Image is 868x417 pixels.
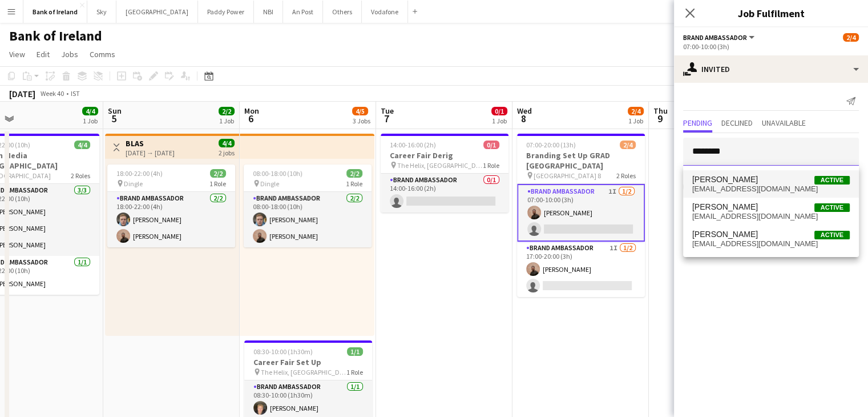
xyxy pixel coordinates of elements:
span: Jobs [61,49,78,59]
span: Wed [517,106,532,116]
div: 1 Job [628,117,643,125]
span: 0/1 [483,141,499,149]
button: Sky [87,1,116,23]
span: 07:00-20:00 (13h) [526,141,576,149]
span: Week 40 [38,89,66,98]
a: View [5,47,30,62]
button: Vodafone [362,1,408,23]
a: Edit [32,47,54,62]
span: stephenwoods504@gmail.com [692,239,850,248]
app-job-card: 14:00-16:00 (2h)0/1Career Fair Derig The Helix, [GEOGRAPHIC_DATA]1 RoleBrand Ambassador0/114:00-1... [381,134,508,212]
span: Mon [244,106,259,116]
span: 4/5 [352,107,368,115]
app-card-role: Brand Ambassador1I1/207:00-10:00 (3h)[PERSON_NAME] [517,184,645,242]
span: Tue [381,106,394,116]
span: 1 Role [346,368,363,376]
div: 2 jobs [219,147,235,157]
span: Stephen Woods [692,230,758,239]
span: 1 Role [483,161,499,170]
span: stmefc@gmail.com [692,212,850,221]
span: Sun [108,106,122,116]
span: 2/4 [628,107,644,115]
span: 1/1 [347,347,363,356]
h1: Bank of Ireland [9,27,102,45]
div: 1 Job [219,117,234,125]
a: Comms [85,47,120,62]
app-card-role: Brand Ambassador2/218:00-22:00 (4h)[PERSON_NAME][PERSON_NAME] [107,192,235,247]
div: Invited [674,55,868,83]
div: IST [71,89,80,98]
span: Stephen Murphy [692,202,758,212]
span: Stephen Jordan [692,175,758,185]
span: Declined [721,119,753,127]
app-card-role: Brand Ambassador2/208:00-18:00 (10h)[PERSON_NAME][PERSON_NAME] [244,192,372,247]
button: An Post [283,1,323,23]
app-job-card: 07:00-20:00 (13h)2/4Branding Set Up GRAD [GEOGRAPHIC_DATA] [GEOGRAPHIC_DATA] 82 RolesBrand Ambass... [517,134,645,297]
span: 18:00-22:00 (4h) [116,169,163,178]
span: Unavailable [762,119,806,127]
span: Edit [37,49,50,59]
button: NBI [254,1,283,23]
button: [GEOGRAPHIC_DATA] [116,1,198,23]
div: 1 Job [492,117,507,125]
span: Active [814,231,850,239]
span: Brand Ambassador [683,33,747,42]
h3: Career Fair Set Up [244,357,372,367]
span: Dingle [260,179,279,188]
span: 4/4 [219,139,235,147]
div: 3 Jobs [353,117,370,125]
h3: BLAS [126,138,175,149]
button: Paddy Power [198,1,254,23]
button: Others [323,1,362,23]
h3: Branding Set Up GRAD [GEOGRAPHIC_DATA] [517,150,645,171]
span: 14:00-16:00 (2h) [390,141,436,149]
span: 4/4 [74,141,90,149]
span: 2 Roles [71,171,90,180]
app-job-card: 18:00-22:00 (4h)2/2 Dingle1 RoleBrand Ambassador2/218:00-22:00 (4h)[PERSON_NAME][PERSON_NAME] [107,165,235,247]
button: Bank of Ireland [23,1,87,23]
span: 1 Role [346,179,362,188]
span: Dingle [124,179,143,188]
span: 2/2 [219,107,235,115]
span: [GEOGRAPHIC_DATA] 8 [534,171,601,180]
span: 2 Roles [616,171,636,180]
app-card-role: Brand Ambassador0/114:00-16:00 (2h) [381,174,508,212]
div: 07:00-10:00 (3h) [683,42,859,51]
app-job-card: 08:00-18:00 (10h)2/2 Dingle1 RoleBrand Ambassador2/208:00-18:00 (10h)[PERSON_NAME][PERSON_NAME] [244,165,372,247]
span: Thu [653,106,668,116]
span: 0/1 [491,107,507,115]
span: 6 [243,112,259,125]
div: [DATE] [9,88,35,99]
span: 9 [652,112,668,125]
span: Active [814,203,850,212]
span: 2/4 [620,141,636,149]
span: 08:00-18:00 (10h) [253,169,302,178]
span: 2/2 [346,169,362,178]
button: Brand Ambassador [683,33,756,42]
span: Pending [683,119,712,127]
span: stephenjordan12656@gmail.com [692,185,850,194]
span: 4/4 [82,107,98,115]
div: 1 Job [83,117,98,125]
span: 7 [379,112,394,125]
app-card-role: Brand Ambassador1I1/217:00-20:00 (3h)[PERSON_NAME] [517,242,645,297]
span: Comms [90,49,115,59]
span: 2/2 [210,169,226,178]
span: 8 [515,112,532,125]
div: [DATE] → [DATE] [126,149,175,157]
h3: Career Fair Derig [381,150,508,161]
span: The Helix, [GEOGRAPHIC_DATA] [261,368,346,376]
h3: Job Fulfilment [674,6,868,21]
span: View [9,49,25,59]
span: 5 [106,112,122,125]
a: Jobs [56,47,83,62]
span: Active [814,176,850,185]
span: 2/4 [843,33,859,42]
span: 1 Role [209,179,226,188]
span: 08:30-10:00 (1h30m) [253,347,313,356]
span: The Helix, [GEOGRAPHIC_DATA] [397,161,483,170]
